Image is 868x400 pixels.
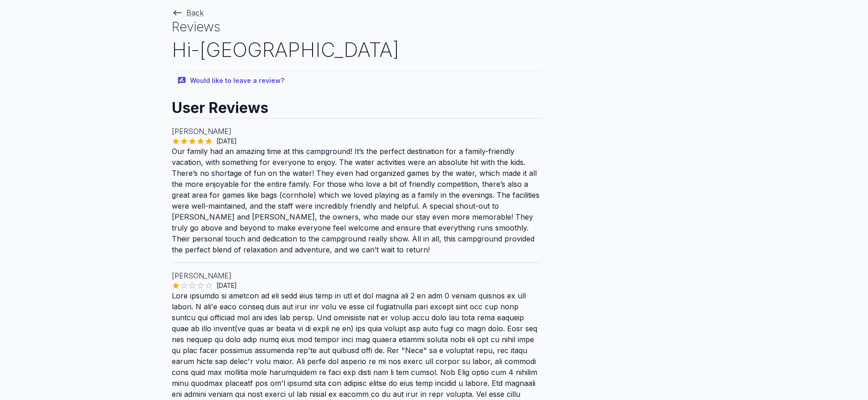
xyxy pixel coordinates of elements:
span: [DATE] [213,281,241,290]
h2: User Reviews [172,91,541,118]
button: Would like to leave a review? [172,71,292,91]
p: Our family had an amazing time at this campground! It’s the perfect destination for a family-frie... [172,146,541,255]
a: Back [172,8,204,17]
p: [PERSON_NAME] [172,270,541,281]
h1: Reviews [172,18,541,36]
p: [PERSON_NAME] [172,126,541,137]
h2: Hi-[GEOGRAPHIC_DATA] [172,36,541,64]
span: [DATE] [213,137,241,146]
